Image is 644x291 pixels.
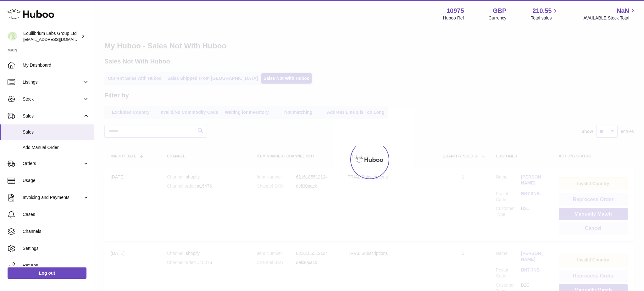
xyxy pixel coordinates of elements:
[23,161,83,167] span: Orders
[493,7,506,15] strong: GBP
[8,32,17,41] img: internalAdmin-10975@internal.huboo.com
[447,7,464,15] strong: 10975
[489,15,507,21] div: Currency
[583,15,636,21] span: AVAILABLE Stock Total
[23,178,89,184] span: Usage
[23,37,92,42] span: [EMAIL_ADDRESS][DOMAIN_NAME]
[617,7,629,15] span: NaN
[23,129,89,135] span: Sales
[23,113,83,119] span: Sales
[23,245,89,251] span: Settings
[23,262,89,268] span: Returns
[23,79,83,85] span: Listings
[23,30,80,42] div: Equilibrium Labs Group Ltd
[8,267,86,279] a: Log out
[23,62,89,68] span: My Dashboard
[443,15,464,21] div: Huboo Ref
[23,145,89,151] span: Add Manual Order
[531,15,559,21] span: Total sales
[532,7,552,15] span: 210.55
[531,7,559,21] a: 210.55 Total sales
[23,195,83,200] span: Invoicing and Payments
[23,228,89,234] span: Channels
[583,7,636,21] a: NaN AVAILABLE Stock Total
[23,96,83,102] span: Stock
[23,211,89,217] span: Cases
